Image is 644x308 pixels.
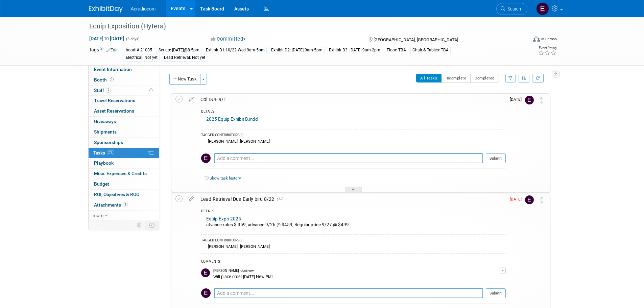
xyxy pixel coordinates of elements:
div: Exhibit D3: [DATE] 9am-2pm [327,47,382,54]
button: Incomplete [441,74,471,82]
span: Playbook [94,160,114,166]
button: New Task [169,74,200,85]
div: , [201,244,506,250]
span: Acradiocom [131,6,156,11]
div: booth# 21085 [124,47,154,54]
img: Elizabeth Martinez [201,153,211,163]
span: Attachments [94,202,128,208]
div: [PERSON_NAME] [238,139,270,144]
span: 2 [106,88,111,93]
a: Shipments [89,127,159,137]
div: DETAILS [201,209,506,215]
span: more [93,213,103,218]
td: Tags [89,46,118,62]
a: Budget [89,179,159,189]
img: Elizabeth Martinez [525,96,534,104]
span: [DATE] [510,197,525,202]
td: Toggle Event Tabs [145,221,159,230]
button: Completed [470,74,499,82]
img: Elizabeth Martinez [536,2,549,15]
a: Equip Expo 2025 [206,216,241,221]
span: Booth not reserved yet [109,77,115,82]
div: Will place order [DATE] New Plat [213,273,500,280]
i: Move task [540,97,544,103]
span: 1 [123,202,128,207]
a: Giveaways [89,117,159,127]
div: Exhibit D1:10/22 Wed 9am-5pm [204,47,267,54]
img: Elizabeth Martinez [525,195,534,204]
span: [DATE] [510,97,525,102]
div: Chair & Tables: TBA [410,47,451,54]
span: [PERSON_NAME] - Just now [213,268,254,273]
div: Exhibit D2: [DATE] 9am-5pm [269,47,325,54]
span: Giveaways [94,119,116,124]
span: Booth [94,77,115,82]
a: Staff2 [89,86,159,96]
i: Move task [540,197,544,203]
span: (3 days) [125,37,140,41]
div: [PERSON_NAME] [238,244,270,249]
div: Coi DUE 9/1 [197,94,506,105]
span: Asset Reservations [94,108,134,114]
div: Lead Retrieval Due Early bird 8/22 [197,193,506,205]
div: [PERSON_NAME] [206,244,238,249]
span: Search [505,6,521,11]
span: Tasks [93,150,114,156]
div: TAGGED CONTRIBUTORS [201,238,506,244]
td: Personalize Event Tab Strip [134,221,145,230]
a: Event Information [89,65,159,75]
a: Playbook [89,158,159,168]
a: more [89,211,159,221]
a: Refresh [532,74,544,82]
span: Event Information [94,67,132,72]
div: Event Format [487,35,557,45]
button: Submit [486,153,506,164]
span: (2) [239,133,243,137]
a: Booth [89,75,159,85]
div: , [201,139,506,144]
span: Potential Scheduling Conflict -- at least one attendee is tagged in another overlapping event. [149,88,153,94]
a: Tasks0% [89,148,159,158]
button: Submit [486,288,506,299]
div: [PERSON_NAME] [206,139,238,144]
a: Asset Reservations [89,106,159,116]
a: edit [185,96,197,102]
a: 2025 Equip Exhibit B.indd [206,117,258,122]
span: Travel Reservations [94,98,135,103]
div: COMMENTS [201,259,506,266]
div: Set up: [DATE]@8-5pm [157,47,201,54]
a: Attachments1 [89,200,159,210]
div: Event Rating [538,46,556,50]
div: Lead Retrieval: Not yet [162,54,207,61]
span: to [103,36,110,41]
button: All Tasks [416,74,442,82]
span: Budget [94,181,109,187]
span: Staff [94,88,111,93]
span: ROI, Objectives & ROO [94,192,139,197]
a: Show task history [210,176,241,181]
img: Format-Inperson.png [533,36,540,42]
button: Committed [208,35,248,43]
span: Sponsorships [94,140,123,145]
div: Electrical: Not yet [124,54,160,61]
div: DETAILS [201,109,506,115]
div: Floor: TBA [385,47,408,54]
div: afvance rates $ 359, advance 9/26 @ $459, Regular price 9/27 @ $499 [201,215,506,231]
a: Travel Reservations [89,96,159,106]
span: [GEOGRAPHIC_DATA], [GEOGRAPHIC_DATA] [374,37,458,42]
a: Edit [106,48,118,52]
a: Search [496,3,527,15]
div: Equip Exposition (Hytera) [87,20,517,32]
a: ROI, Objectives & ROO [89,190,159,200]
span: Shipments [94,129,117,135]
img: Elizabeth Martinez [201,288,211,298]
span: 1 [274,197,283,202]
div: In-Person [541,37,557,42]
img: ExhibitDay [89,6,123,13]
span: Misc. Expenses & Credits [94,171,147,176]
span: [DATE] [DATE] [89,35,124,42]
a: Misc. Expenses & Credits [89,169,159,179]
span: 0% [107,150,114,155]
div: TAGGED CONTRIBUTORS [201,133,506,139]
span: (2) [239,238,243,242]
